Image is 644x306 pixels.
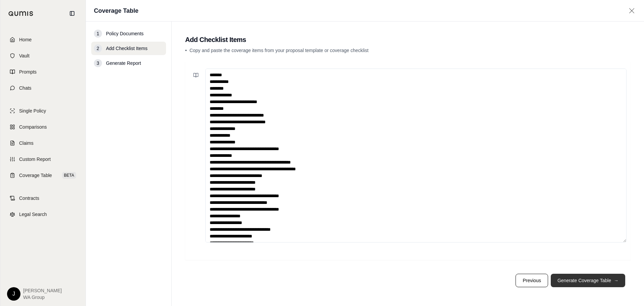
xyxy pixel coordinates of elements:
[4,120,82,134] a: Comparisons
[19,107,46,114] span: Single Policy
[106,60,141,67] span: Generate Report
[62,172,76,179] span: BETA
[19,36,32,43] span: Home
[4,32,82,47] a: Home
[551,274,625,287] button: Generate Coverage Table→
[94,6,139,15] h1: Coverage Table
[19,140,34,146] span: Claims
[19,52,30,59] span: Vault
[19,211,47,218] span: Legal Search
[516,274,548,287] button: Previous
[190,48,369,53] span: Copy and paste the coverage items from your proposal template or coverage checklist
[4,168,82,183] a: Coverage TableBETA
[185,48,187,53] span: •
[19,69,37,75] span: Prompts
[185,35,631,44] h2: Add Checklist Items
[4,152,82,167] a: Custom Report
[23,294,62,301] span: WA Group
[7,287,20,301] div: J
[4,103,82,118] a: Single Policy
[19,156,51,163] span: Custom Report
[4,48,82,63] a: Vault
[106,45,148,52] span: Add Checklist Items
[19,172,52,179] span: Coverage Table
[4,136,82,150] a: Claims
[94,59,102,67] div: 3
[4,81,82,95] a: Chats
[19,85,32,91] span: Chats
[106,30,144,37] span: Policy Documents
[4,191,82,206] a: Contracts
[4,207,82,222] a: Legal Search
[614,277,619,284] span: →
[94,30,102,38] div: 1
[67,8,77,19] button: Collapse sidebar
[19,124,47,130] span: Comparisons
[4,64,82,79] a: Prompts
[19,195,39,202] span: Contracts
[8,11,34,16] img: Qumis Logo
[94,44,102,52] div: 2
[23,287,62,294] span: [PERSON_NAME]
